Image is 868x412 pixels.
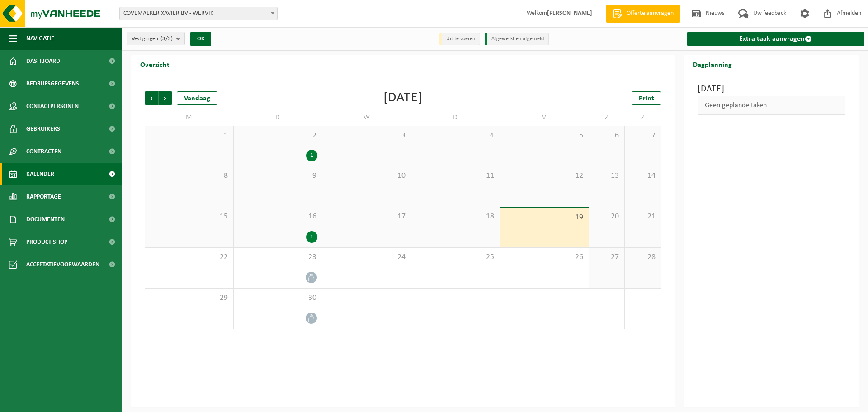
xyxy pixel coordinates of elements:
span: 6 [594,131,620,141]
span: 5 [505,131,584,141]
span: Contracten [26,140,61,163]
h3: [DATE] [698,82,846,96]
span: 25 [416,252,495,262]
span: Navigatie [26,27,54,50]
span: 12 [505,171,584,181]
td: V [500,109,589,126]
strong: [PERSON_NAME] [547,10,592,17]
td: D [411,109,500,126]
button: OK [190,32,211,46]
div: Vandaag [177,91,217,105]
span: 9 [238,171,318,181]
span: Volgende [159,91,172,105]
span: 19 [505,213,584,223]
span: Contactpersonen [26,95,79,118]
td: M [145,109,234,126]
td: W [322,109,411,126]
span: Offerte aanvragen [624,9,676,18]
span: 18 [416,212,495,222]
span: 28 [629,252,656,262]
span: Kalender [26,163,54,185]
span: 10 [327,171,406,181]
span: Vorige [145,91,158,105]
span: Print [639,95,654,102]
span: 14 [629,171,656,181]
span: 16 [238,212,318,222]
span: Gebruikers [26,118,60,140]
span: 1 [150,131,229,141]
span: 2 [238,131,318,141]
span: 27 [594,252,620,262]
li: Afgewerkt en afgemeld [485,33,549,45]
div: 1 [306,231,317,243]
span: COVEMAEKER XAVIER BV - WERVIK [120,7,277,20]
h2: Overzicht [131,55,179,73]
span: Rapportage [26,185,61,208]
span: 15 [150,212,229,222]
span: 8 [150,171,229,181]
span: Documenten [26,208,65,231]
span: 13 [594,171,620,181]
span: 22 [150,252,229,262]
count: (3/3) [160,36,173,42]
td: Z [625,109,661,126]
span: Product Shop [26,231,67,253]
div: 1 [306,150,317,161]
span: 4 [416,131,495,141]
span: 17 [327,212,406,222]
h2: Dagplanning [684,55,741,73]
span: Vestigingen [132,32,173,46]
button: Vestigingen(3/3) [127,32,185,45]
span: 3 [327,131,406,141]
div: [DATE] [383,91,423,105]
a: Extra taak aanvragen [687,32,865,46]
td: D [234,109,323,126]
span: 26 [505,252,584,262]
span: 20 [594,212,620,222]
div: Geen geplande taken [698,96,846,115]
span: 11 [416,171,495,181]
span: 23 [238,252,318,262]
span: COVEMAEKER XAVIER BV - WERVIK [119,7,278,20]
span: 7 [629,131,656,141]
li: Uit te voeren [439,33,480,45]
span: 21 [629,212,656,222]
span: Acceptatievoorwaarden [26,253,99,276]
a: Offerte aanvragen [606,5,680,23]
span: 30 [238,293,318,303]
a: Print [632,91,661,105]
td: Z [589,109,625,126]
span: 29 [150,293,229,303]
span: Dashboard [26,50,60,72]
span: Bedrijfsgegevens [26,72,79,95]
span: 24 [327,252,406,262]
